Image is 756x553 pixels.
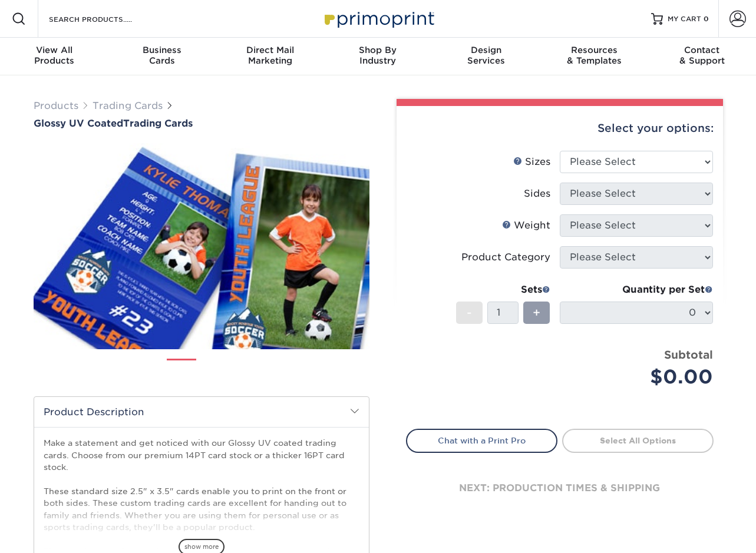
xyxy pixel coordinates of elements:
span: Business [108,45,216,55]
span: MY CART [668,14,701,24]
div: Marketing [216,45,324,66]
div: Sets [456,283,550,297]
a: Trading Cards [93,100,163,111]
div: Cards [108,45,216,66]
input: SEARCH PRODUCTS..... [48,12,163,26]
span: - [467,304,472,322]
div: Select your options: [406,106,714,151]
a: Shop ByIndustry [324,38,432,75]
img: Glossy UV Coated 01 [34,130,369,362]
span: + [533,304,540,322]
span: Contact [648,45,756,55]
h1: Trading Cards [34,118,369,129]
a: BusinessCards [108,38,216,75]
img: Trading Cards 01 [167,355,196,384]
div: next: production times & shipping [406,453,714,524]
img: Primoprint [319,6,437,31]
img: Trading Cards 02 [206,354,236,383]
strong: Subtotal [664,348,713,361]
div: Services [432,45,540,66]
a: DesignServices [432,38,540,75]
span: Design [432,45,540,55]
span: Direct Mail [216,45,324,55]
div: $0.00 [569,363,713,391]
a: Products [34,100,78,111]
div: Industry [324,45,432,66]
div: & Templates [540,45,648,66]
a: Glossy UV CoatedTrading Cards [34,118,369,129]
span: Glossy UV Coated [34,118,123,129]
div: Weight [502,218,550,233]
span: Shop By [324,45,432,55]
span: Resources [540,45,648,55]
h2: Product Description [34,397,369,427]
span: 0 [704,15,709,23]
a: Contact& Support [648,38,756,75]
a: Chat with a Print Pro [406,429,557,452]
div: Sides [524,187,550,201]
div: Product Category [461,250,550,264]
a: Direct MailMarketing [216,38,324,75]
div: & Support [648,45,756,66]
div: Sizes [513,155,550,169]
div: Quantity per Set [560,283,713,297]
a: Select All Options [562,429,714,452]
a: Resources& Templates [540,38,648,75]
